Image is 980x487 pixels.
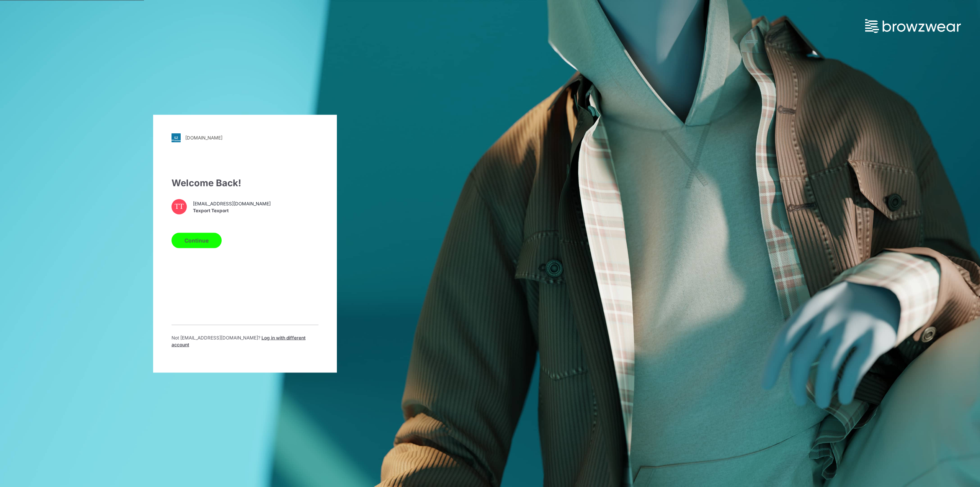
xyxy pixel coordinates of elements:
[193,207,271,214] span: Texport Texport
[171,133,318,142] a: [DOMAIN_NAME]
[193,200,271,207] span: [EMAIL_ADDRESS][DOMAIN_NAME]
[171,334,318,348] p: Not [EMAIL_ADDRESS][DOMAIN_NAME] ?
[171,133,181,142] img: svg+xml;base64,PHN2ZyB3aWR0aD0iMjgiIGhlaWdodD0iMjgiIHZpZXdCb3g9IjAgMCAyOCAyOCIgZmlsbD0ibm9uZSIgeG...
[171,176,318,190] div: Welcome Back!
[171,199,187,214] div: TT
[185,135,222,141] div: [DOMAIN_NAME]
[171,233,222,248] button: Continue
[865,19,961,33] img: browzwear-logo.73288ffb.svg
